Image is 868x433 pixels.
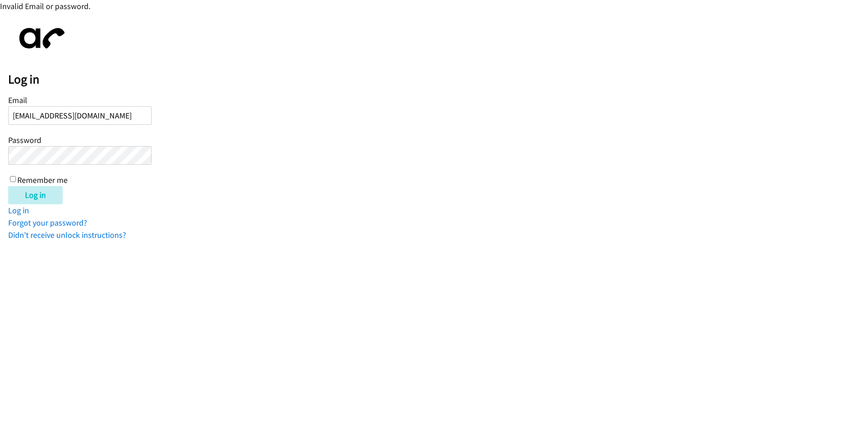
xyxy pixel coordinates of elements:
[8,230,126,240] a: Didn't receive unlock instructions?
[8,205,29,216] a: Log in
[8,217,87,228] a: Forgot your password?
[8,186,63,204] input: Log in
[8,20,72,56] img: aphone-8a226864a2ddd6a5e75d1ebefc011f4aa8f32683c2d82f3fb0802fe031f96514.svg
[8,95,27,105] label: Email
[17,175,68,185] label: Remember me
[8,135,41,145] label: Password
[8,72,868,87] h2: Log in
